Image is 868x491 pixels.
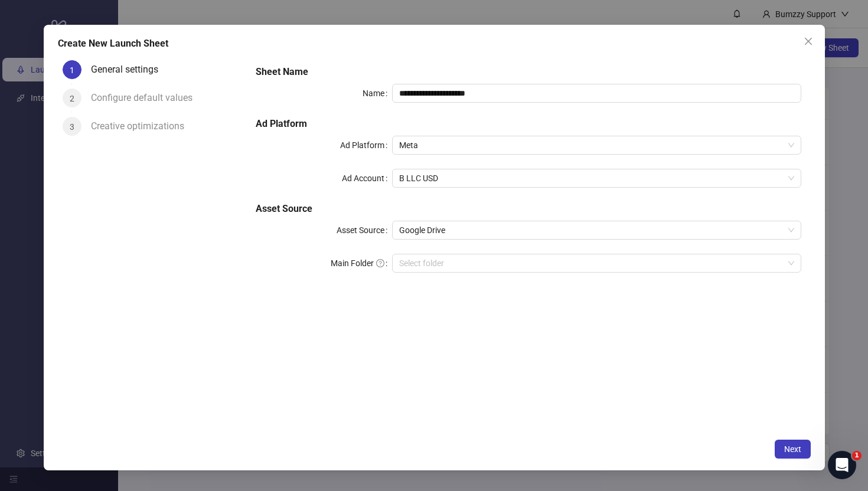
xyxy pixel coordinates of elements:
h5: Sheet Name [255,65,801,79]
h5: Ad Platform [255,117,801,131]
label: Name [362,84,391,103]
button: Next [775,439,811,458]
div: Configure default values [91,89,202,107]
label: Main Folder [330,254,391,273]
span: 1 [70,65,74,74]
span: question-circle [376,259,384,267]
span: 1 [852,451,862,460]
span: Next [784,444,801,453]
div: Create New Launch Sheet [58,37,811,51]
iframe: Intercom live chat [828,451,856,479]
span: 2 [70,93,74,103]
input: Name [391,84,801,103]
span: close [804,37,813,46]
span: Google Drive [399,221,794,239]
div: Creative optimizations [91,117,194,136]
span: Meta [399,136,794,154]
span: B LLC USD [399,169,794,187]
label: Ad Platform [340,136,391,155]
h5: Asset Source [255,202,801,216]
label: Asset Source [336,221,391,240]
span: 3 [70,122,74,131]
div: General settings [91,60,168,79]
label: Ad Account [341,169,391,188]
button: Close [799,32,818,51]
